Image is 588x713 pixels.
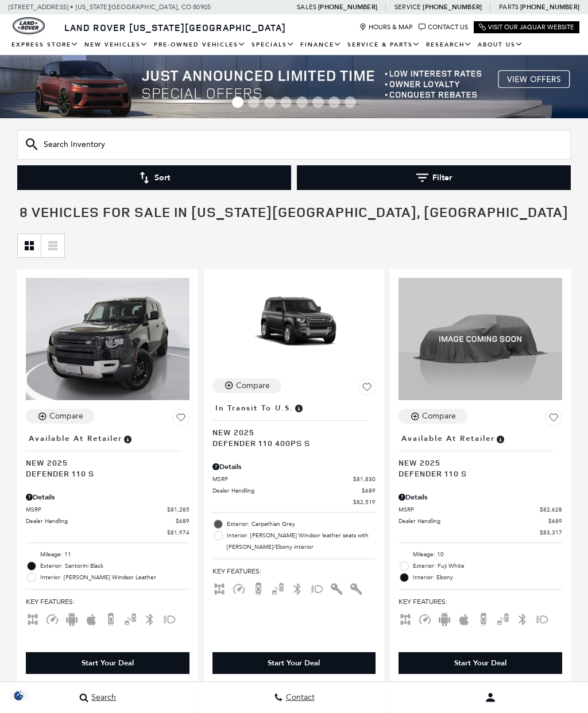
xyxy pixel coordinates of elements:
[312,96,324,108] span: Go to slide 6
[26,505,189,514] a: MSRP $81,285
[399,278,562,400] img: 2025 LAND ROVER Defender 110 S
[20,203,568,221] span: 8 Vehicles for Sale in [US_STATE][GEOGRAPHIC_DATA], [GEOGRAPHIC_DATA]
[280,96,292,108] span: Go to slide 4
[9,35,82,55] a: EXPRESS STORE
[548,517,562,525] span: $689
[151,35,249,55] a: Pre-Owned Vehicles
[399,468,554,479] span: Defender 110 S
[212,378,281,393] button: Compare Vehicle
[13,17,45,34] a: land-rover
[26,549,189,560] li: Mileage: 11
[392,683,588,712] button: Open user profile menu
[413,560,562,572] span: Exterior: Fuji White
[328,96,340,108] span: Go to slide 7
[49,411,83,421] div: Compare
[17,130,571,160] input: Search Inventory
[17,165,291,190] button: Sort
[399,652,562,674] div: Start Your Deal
[26,457,181,468] span: New 2025
[104,614,118,622] span: Backup Camera
[212,475,354,483] span: MSRP
[540,505,562,514] span: $82,628
[249,35,297,55] a: Specials
[172,409,189,431] button: Save Vehicle
[297,35,345,55] a: Finance
[82,658,134,668] div: Start Your Deal
[291,584,304,592] span: Bluetooth
[122,432,133,445] span: Vehicle is in stock and ready for immediate delivery. Due to demand, availability is subject to c...
[40,560,189,572] span: Exterior: Santorini Black
[330,584,343,592] span: Interior Accents
[6,689,32,702] section: Click to Open Cookie Consent Modal
[212,437,367,448] span: Defender 110 400PS S
[143,614,157,622] span: Bluetooth
[399,505,562,514] a: MSRP $82,628
[318,3,377,11] a: [PHONE_NUMBER]
[212,565,376,578] span: Key Features :
[212,475,376,483] a: MSRP $81,830
[423,35,475,55] a: Research
[57,21,293,34] a: Land Rover [US_STATE][GEOGRAPHIC_DATA]
[45,614,59,622] span: Adaptive Cruise Control
[358,378,376,400] button: Save Vehicle
[26,278,189,400] img: 2025 LAND ROVER Defender 110 S
[413,572,562,583] span: Interior: Ebony
[297,165,571,190] button: Filter
[520,3,579,11] a: [PHONE_NUMBER]
[495,432,505,445] span: Vehicle is in stock and ready for immediate delivery. Due to demand, availability is subject to c...
[419,24,468,31] a: Contact Us
[163,614,176,622] span: Fog Lights
[353,498,376,506] span: $82,519
[475,35,526,55] a: About Us
[82,35,151,55] a: New Vehicles
[399,505,540,514] span: MSRP
[26,409,95,424] button: Compare Vehicle
[399,517,562,525] a: Dealer Handling $689
[248,96,260,108] span: Go to slide 2
[353,475,376,483] span: $81,830
[422,411,456,421] div: Compare
[401,432,495,445] span: Available at Retailer
[26,614,40,622] span: AWD
[123,614,137,622] span: Blind Spot Monitor
[399,614,412,622] span: AWD
[227,518,376,530] span: Exterior: Carpathian Grey
[399,549,562,560] li: Mileage: 10
[345,96,356,108] span: Go to slide 8
[232,584,246,592] span: Adaptive Cruise Control
[212,584,226,592] span: AWD
[9,35,579,55] nav: Main Navigation
[345,35,423,55] a: Service & Parts
[212,462,376,472] div: Pricing Details - Defender 110 400PS S
[264,96,276,108] span: Go to slide 3
[65,614,79,622] span: Android Auto
[232,96,243,108] span: Go to slide 1
[84,614,98,622] span: Apple Car-Play
[9,3,211,11] a: [STREET_ADDRESS] • [US_STATE][GEOGRAPHIC_DATA], CO 80905
[227,530,376,553] span: Interior: [PERSON_NAME] Windsor leather seats with [PERSON_NAME]/Ebony interior
[215,402,293,414] span: In Transit to U.S.
[176,517,189,525] span: $689
[418,614,432,622] span: Adaptive Cruise Control
[268,658,320,668] div: Start Your Deal
[26,528,189,537] a: $81,974
[252,584,265,592] span: Backup Camera
[13,17,45,34] img: Land Rover
[26,468,181,479] span: Defender 110 S
[349,584,363,592] span: Keyless Entry
[212,278,376,370] img: 2025 LAND ROVER Defender 110 400PS S
[26,505,167,514] span: MSRP
[26,517,189,525] a: Dealer Handling $689
[271,584,285,592] span: Blind Spot Monitor
[423,3,482,11] a: [PHONE_NUMBER]
[293,402,304,414] span: Vehicle has shipped from factory of origin. Estimated time of delivery to Retailer is on average ...
[540,528,562,537] span: $83,317
[454,658,506,668] div: Start Your Deal
[26,431,189,479] a: Available at RetailerNew 2025Defender 110 S
[64,21,286,34] span: Land Rover [US_STATE][GEOGRAPHIC_DATA]
[212,498,376,506] a: $82,519
[545,409,562,431] button: Save Vehicle
[516,614,529,622] span: Bluetooth
[283,693,315,703] span: Contact
[399,431,562,479] a: Available at RetailerNew 2025Defender 110 S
